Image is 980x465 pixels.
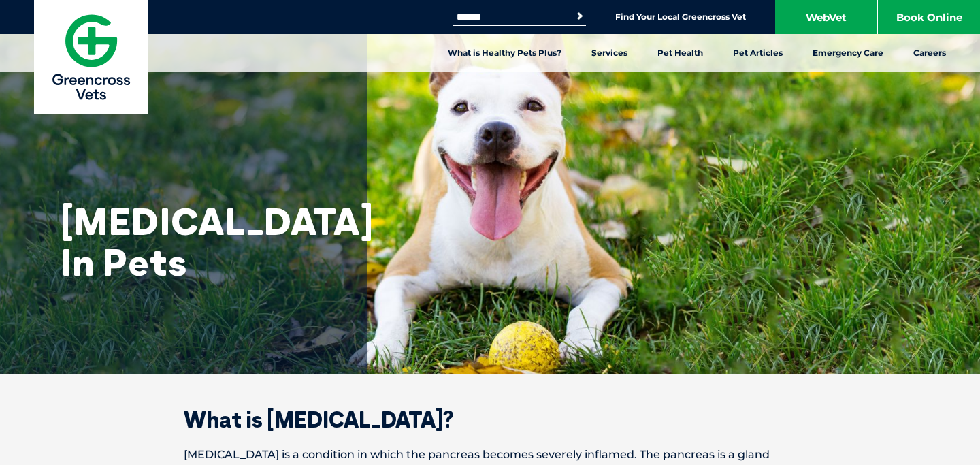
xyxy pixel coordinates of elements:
a: Careers [898,34,961,72]
button: Search [573,10,587,23]
h2: What is [MEDICAL_DATA]? [136,408,844,430]
h1: [MEDICAL_DATA] In Pets [61,201,333,283]
a: What is Healthy Pets Plus? [433,34,576,72]
a: Pet Articles [718,34,798,72]
a: Find Your Local Greencross Vet [615,12,746,22]
a: Pet Health [642,34,718,72]
a: Emergency Care [798,34,898,72]
a: Services [576,34,642,72]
